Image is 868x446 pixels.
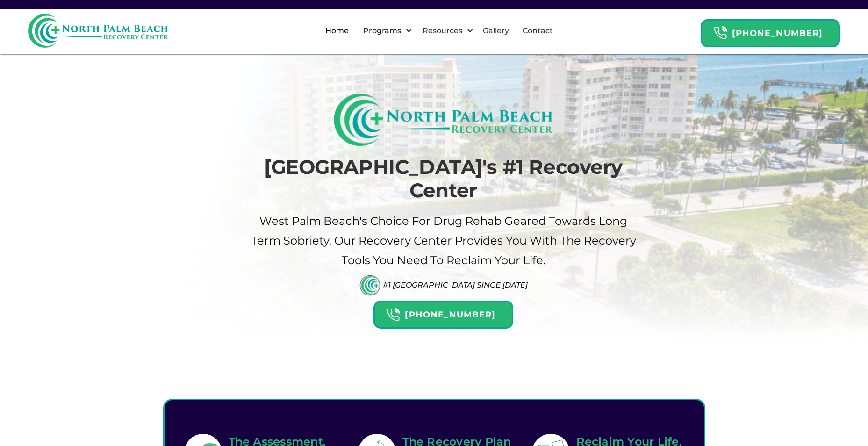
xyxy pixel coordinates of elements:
[701,14,840,47] a: Header Calendar Icons[PHONE_NUMBER]
[383,281,528,289] div: #1 [GEOGRAPHIC_DATA] Since [DATE]
[320,16,354,46] a: Home
[361,25,403,36] div: Programs
[334,94,553,146] img: North Palm Beach Recovery Logo (Rectangle)
[373,296,513,329] a: Header Calendar Icons[PHONE_NUMBER]
[386,308,400,322] img: Header Calendar Icons
[420,25,465,36] div: Resources
[250,211,638,270] p: West palm beach's Choice For drug Rehab Geared Towards Long term sobriety. Our Recovery Center pr...
[477,16,515,46] a: Gallery
[713,26,727,40] img: Header Calendar Icons
[405,309,495,320] strong: [PHONE_NUMBER]
[517,16,559,46] a: Contact
[415,16,476,46] div: Resources
[250,155,638,202] h1: [GEOGRAPHIC_DATA]'s #1 Recovery Center
[732,28,823,38] strong: [PHONE_NUMBER]
[355,16,415,46] div: Programs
